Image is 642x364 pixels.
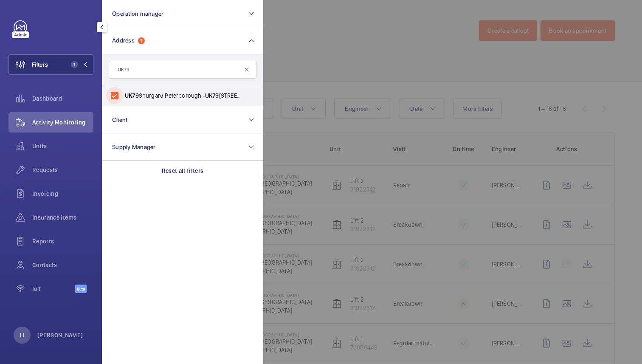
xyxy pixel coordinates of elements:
button: Filters1 [8,54,93,75]
span: Invoicing [32,189,93,198]
p: LI [20,331,24,339]
span: Contacts [32,261,93,269]
span: 1 [71,61,78,68]
span: Beta [75,285,87,293]
span: Reports [32,237,93,245]
span: Filters [32,60,48,69]
span: Requests [32,166,93,174]
span: Dashboard [32,94,93,103]
span: IoT [32,285,75,293]
p: [PERSON_NAME] [37,331,83,339]
span: Insurance items [32,213,93,222]
span: Activity Monitoring [32,118,93,127]
span: Units [32,142,93,150]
